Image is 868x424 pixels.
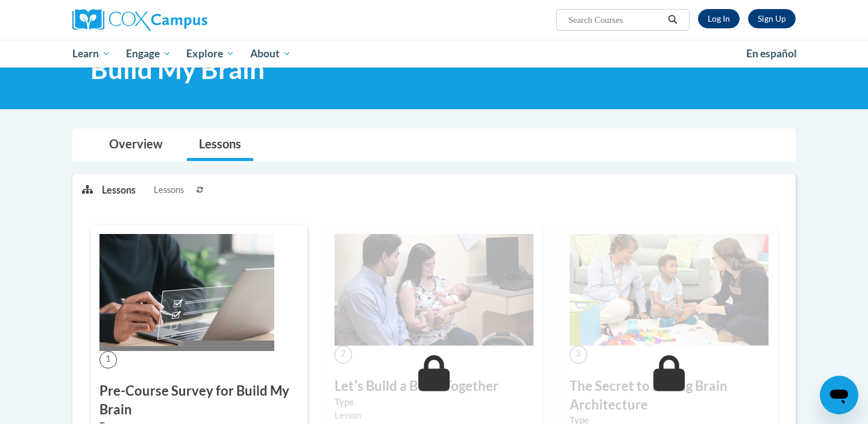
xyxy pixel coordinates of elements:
[72,46,110,61] span: Learn
[664,13,682,27] button: Search
[154,183,184,197] span: Lessons
[126,46,171,61] span: Engage
[187,129,253,161] a: Lessons
[570,377,769,414] h3: The Secret to Strong Brain Architecture
[99,234,274,351] img: Course Image
[567,13,664,27] input: Search Courses
[72,9,207,31] img: Cox Campus
[748,9,796,28] a: Register
[738,41,805,66] a: En español
[118,40,179,68] a: Engage
[90,53,265,85] span: Build My Brain
[186,46,234,61] span: Explore
[335,377,533,396] h3: Letʹs Build a Brain Together
[64,40,118,68] a: Learn
[178,40,242,68] a: Explore
[54,40,814,68] div: Main menu
[746,47,797,60] span: En español
[335,396,533,409] label: Type
[335,234,533,346] img: Course Image
[250,46,291,61] span: About
[72,9,301,31] a: Cox Campus
[335,409,533,422] div: Lesson
[97,129,175,161] a: Overview
[242,40,299,68] a: About
[698,9,740,28] a: Log In
[335,346,352,363] span: 2
[570,346,587,363] span: 3
[820,376,858,414] iframe: Button to launch messaging window
[102,183,136,197] p: Lessons
[99,382,298,419] h3: Pre-Course Survey for Build My Brain
[570,234,769,346] img: Course Image
[99,351,117,369] span: 1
